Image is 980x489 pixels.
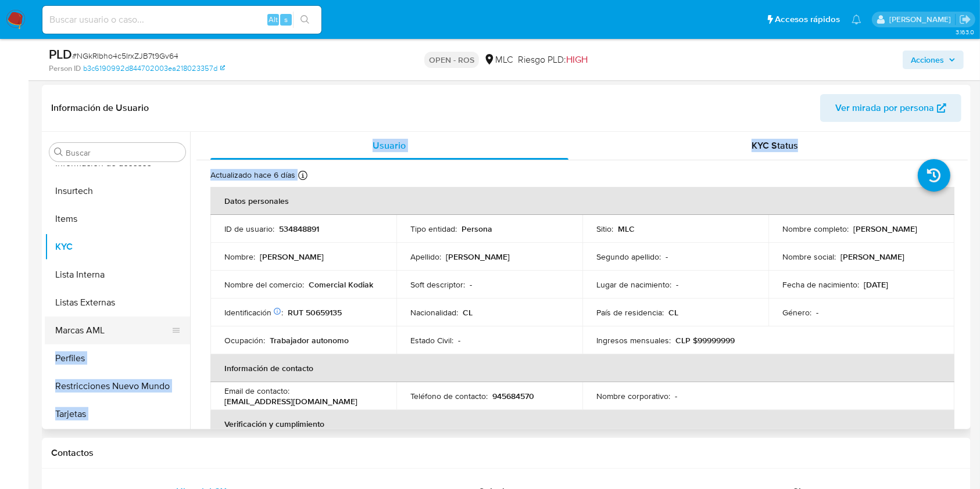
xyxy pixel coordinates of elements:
[51,447,961,459] h1: Contactos
[596,224,613,234] p: Sitio :
[54,148,63,157] button: Buscar
[224,224,274,234] p: ID de usuario :
[484,53,513,66] div: MLC
[279,224,319,234] p: 534848891
[852,15,861,24] a: Notificaciones
[470,279,472,290] p: -
[83,63,225,74] a: b3c6190992d844702003ea218023357d
[752,139,798,152] span: KYC Status
[782,307,811,318] p: Género :
[284,14,288,25] span: s
[66,148,181,158] input: Buscar
[260,251,324,262] p: [PERSON_NAME]
[373,139,406,152] span: Usuario
[668,307,678,318] p: CL
[458,335,460,346] p: -
[224,335,265,346] p: Ocupación :
[45,344,190,372] button: Perfiles
[45,372,190,400] button: Restricciones Nuevo Mundo
[911,51,944,69] span: Acciones
[676,279,678,290] p: -
[410,251,441,262] p: Apellido :
[45,205,190,233] button: Items
[45,233,190,261] button: KYC
[424,52,479,68] p: OPEN - ROS
[775,13,840,26] span: Accesos rápidos
[51,102,149,114] h1: Información de Usuario
[816,307,818,318] p: -
[293,12,317,28] button: search-icon
[45,289,190,317] button: Listas Externas
[288,307,342,318] p: RUT 50659135
[853,224,917,234] p: [PERSON_NAME]
[49,63,81,74] b: Person ID
[596,251,661,262] p: Segundo apellido :
[410,279,465,290] p: Soft descriptor :
[49,45,72,63] b: PLD
[463,307,473,318] p: CL
[45,317,181,344] button: Marcas AML
[309,279,373,290] p: Comercial Kodiak
[618,224,635,234] p: MLC
[956,27,974,37] span: 3.163.0
[270,335,349,346] p: Trabajador autonomo
[269,14,278,25] span: Alt
[675,335,735,346] p: CLP $99999999
[210,187,954,215] th: Datos personales
[492,391,534,401] p: 945684570
[835,94,934,122] span: Ver mirada por persona
[210,170,295,181] p: Actualizado hace 6 días
[596,279,671,290] p: Lugar de nacimiento :
[45,177,190,205] button: Insurtech
[45,400,190,428] button: Tarjetas
[840,251,904,262] p: [PERSON_NAME]
[820,94,961,122] button: Ver mirada por persona
[889,14,955,25] p: valentina.fiuri@mercadolibre.com
[446,251,510,262] p: [PERSON_NAME]
[566,53,588,66] span: HIGH
[596,391,670,401] p: Nombre corporativo :
[666,251,668,262] p: -
[410,224,457,234] p: Tipo entidad :
[782,251,836,262] p: Nombre social :
[864,279,888,290] p: [DATE]
[903,51,964,69] button: Acciones
[410,335,453,346] p: Estado Civil :
[462,224,492,234] p: Persona
[224,251,255,262] p: Nombre :
[959,13,971,26] a: Salir
[42,12,321,27] input: Buscar usuario o caso...
[210,410,954,438] th: Verificación y cumplimiento
[224,307,283,318] p: Identificación :
[596,307,664,318] p: País de residencia :
[45,261,190,289] button: Lista Interna
[596,335,671,346] p: Ingresos mensuales :
[224,386,289,396] p: Email de contacto :
[782,224,849,234] p: Nombre completo :
[224,279,304,290] p: Nombre del comercio :
[410,391,488,401] p: Teléfono de contacto :
[518,53,588,66] span: Riesgo PLD:
[782,279,859,290] p: Fecha de nacimiento :
[410,307,458,318] p: Nacionalidad :
[224,396,357,407] p: [EMAIL_ADDRESS][DOMAIN_NAME]
[675,391,677,401] p: -
[72,50,178,62] span: # NGkRIbho4c5IrxZJB7t9Gv64
[210,354,954,382] th: Información de contacto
